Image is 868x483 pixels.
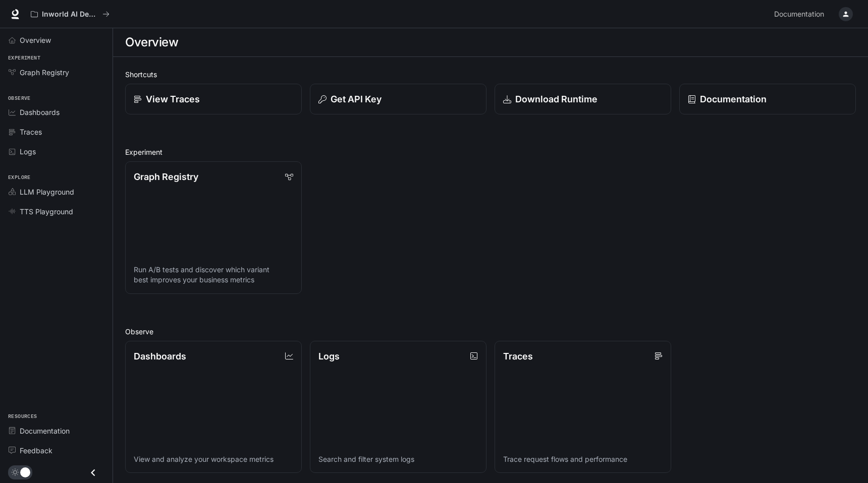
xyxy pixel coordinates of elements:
p: Logs [318,349,340,363]
button: Close drawer [82,462,104,483]
p: Documentation [700,92,767,106]
h1: Overview [125,32,178,52]
p: Dashboards [134,349,186,363]
span: Traces [20,127,42,137]
p: Run A/B tests and discover which variant best improves your business metrics [134,265,293,285]
a: Feedback [4,442,108,459]
a: LogsSearch and filter system logs [310,341,486,473]
h2: Observe [125,326,856,337]
h2: Shortcuts [125,69,856,80]
span: Overview [20,35,51,45]
a: Graph Registry [4,64,108,81]
h2: Experiment [125,147,856,157]
p: Graph Registry [134,170,198,184]
p: View and analyze your workspace metrics [134,454,293,464]
p: Search and filter system logs [318,454,478,464]
a: Logs [4,143,108,160]
p: Get API Key [331,92,382,106]
a: DashboardsView and analyze your workspace metrics [125,341,302,473]
a: Documentation [679,84,856,114]
p: Download Runtime [515,92,598,106]
span: Graph Registry [20,67,69,78]
span: TTS Playground [20,206,73,217]
a: Documentation [4,422,108,440]
a: Documentation [770,4,832,24]
p: Trace request flows and performance [503,454,663,464]
p: View Traces [146,92,200,106]
a: TTS Playground [4,203,108,220]
a: View Traces [125,84,302,114]
a: Download Runtime [495,84,671,114]
button: All workspaces [26,4,114,24]
a: Dashboards [4,103,108,121]
p: Traces [503,349,533,363]
a: TracesTrace request flows and performance [495,341,671,473]
a: Traces [4,123,108,141]
span: Documentation [20,426,70,436]
span: Dashboards [20,107,60,117]
span: Documentation [774,8,824,21]
p: Inworld AI Demos [42,10,98,19]
span: Dark mode toggle [20,466,30,477]
span: Feedback [20,445,52,456]
a: LLM Playground [4,183,108,201]
button: Get API Key [310,84,486,114]
a: Overview [4,31,108,49]
a: Graph RegistryRun A/B tests and discover which variant best improves your business metrics [125,161,302,294]
span: Logs [20,146,36,157]
span: LLM Playground [20,187,74,197]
